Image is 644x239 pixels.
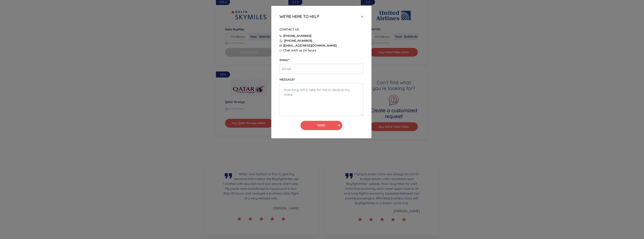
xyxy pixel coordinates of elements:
[280,28,299,31] span: CONTACT US
[283,34,312,38] a: [PHONE_NUMBER]
[283,44,337,47] a: [EMAIL_ADDRESS][DOMAIN_NAME]
[284,39,312,42] a: [PHONE_NUMBER]
[280,58,289,62] label: EMAIL*
[300,121,342,130] button: SEND
[280,78,295,82] label: MESSAGE*
[280,14,319,19] h5: WE’RE HERE TO HELP
[280,50,282,51] img: message icon
[280,39,283,42] img: whatsapp icon
[280,64,363,74] input: Email
[361,13,363,20] span: ×
[283,49,316,52] span: Chat with us 24 hours
[358,11,366,22] button: Close
[280,35,282,37] img: phone icon
[280,45,282,47] img: email icon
